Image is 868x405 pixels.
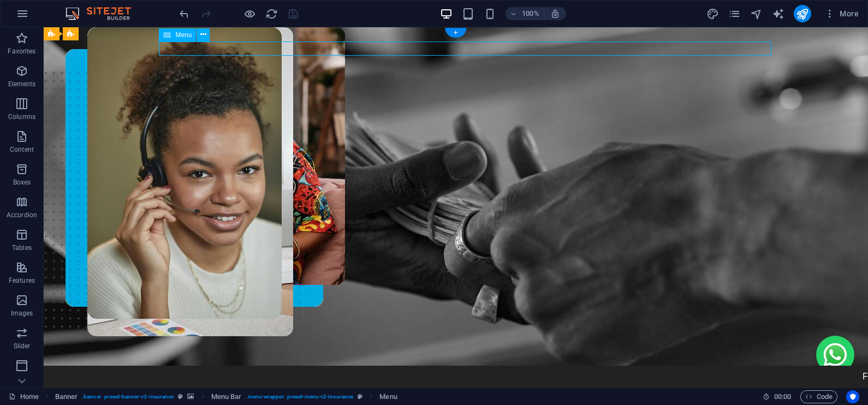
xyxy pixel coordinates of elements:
[522,7,539,20] h6: 100%
[772,7,785,20] button: text_generator
[8,80,36,88] p: Elements
[12,243,32,252] p: Tables
[794,5,811,22] button: publish
[379,390,397,403] span: Click to select. Double-click to edit
[7,211,37,219] p: Accordion
[10,145,34,154] p: Content
[8,112,35,121] p: Columns
[178,8,191,20] i: Undo: Edit headline (Ctrl+Z)
[772,8,784,20] i: AI Writer
[358,394,362,400] i: This element is a customizable preset
[175,32,192,38] span: Menu
[750,7,763,20] button: navigator
[11,309,33,318] p: Images
[750,8,763,20] i: Navigator
[782,392,783,401] span: :
[550,9,560,19] i: On resize automatically adjust zoom level to fit chosen device.
[177,7,191,20] button: undo
[265,7,278,20] button: reload
[800,390,837,403] button: Code
[187,394,194,400] i: This element contains a background
[445,28,466,38] div: +
[211,390,242,403] span: Click to select. Double-click to edit
[8,47,35,56] p: Favorites
[9,276,35,285] p: Features
[846,390,859,403] button: Usercentrics
[55,390,78,403] span: Click to select. Double-click to edit
[13,178,31,187] p: Boxes
[246,390,353,403] span: . menu-wrapper .preset-menu-v2-insurance
[9,390,39,403] a: Click to cancel selection. Double-click to open Pages
[805,390,833,403] span: Code
[728,7,741,20] button: pages
[706,7,720,20] button: design
[728,8,741,20] i: Pages (Ctrl+Alt+S)
[824,8,859,19] span: More
[55,390,397,403] nav: breadcrumb
[774,390,791,403] span: 00 00
[706,8,719,20] i: Design (Ctrl+Alt+Y)
[506,7,544,20] button: 100%
[796,8,808,20] i: Publish
[82,390,174,403] span: . banner .preset-banner-v3-insurance
[763,390,792,403] h6: Session time
[178,394,183,400] i: This element is a customizable preset
[820,5,863,22] button: More
[63,7,145,20] img: Editor Logo
[14,342,31,350] p: Slider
